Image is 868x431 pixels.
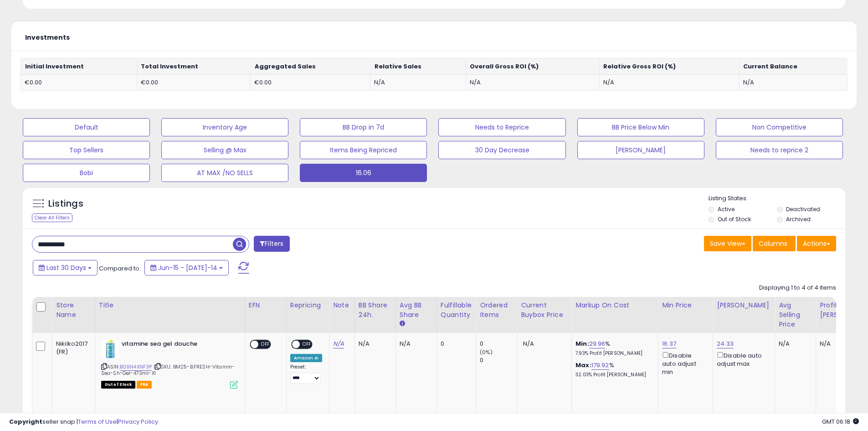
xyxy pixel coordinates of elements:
[753,236,796,251] button: Columns
[662,301,709,310] div: Min Price
[575,361,651,378] div: %
[249,301,282,310] div: EFN
[797,236,836,251] button: Actions
[78,417,117,426] a: Terms of Use
[161,141,288,159] button: Selling @ Max
[662,350,706,377] div: Disable auto adjust min
[251,74,370,91] td: €0.00
[786,215,811,223] label: Archived
[99,264,141,273] span: Compared to:
[480,301,513,320] div: Ordered Items
[25,34,70,41] h5: Investments
[662,339,676,348] a: 16.37
[23,164,150,182] button: Bobi
[709,194,845,203] p: Listing States:
[716,118,843,136] button: Non Competitive
[23,118,150,136] button: Default
[122,340,232,351] b: vitamine sea gel douche
[158,263,217,272] span: Jun-15 - [DATE]-14
[575,301,654,310] div: Markup on Cost
[333,301,351,310] div: Note
[718,205,734,213] label: Active
[48,197,83,210] h5: Listings
[120,363,152,371] a: B09N4XNF3P
[441,340,469,348] div: 0
[99,301,241,310] div: Title
[300,141,427,159] button: Items Being Repriced
[32,213,72,222] div: Clear All Filters
[137,381,152,389] span: FBA
[137,74,250,91] td: €0.00
[480,348,493,356] small: (0%)
[359,301,392,320] div: BB Share 24h.
[523,339,534,348] span: N/A
[822,417,859,426] span: 2025-08-14 06:18 GMT
[786,205,820,213] label: Deactivated
[521,301,568,320] div: Current Buybox Price
[290,301,325,310] div: Repricing
[717,350,768,368] div: Disable auto adjust max
[716,141,843,159] button: Needs to reprice 2
[718,215,751,223] label: Out of Stock
[370,74,466,91] td: N/A
[101,363,235,377] span: | SKU: BM25-B.FRESH-Vitamin-Sea-Sh-Gel-473ml-X1
[591,361,609,370] a: 179.92
[290,364,322,384] div: Preset:
[21,74,137,91] td: €0.00
[258,340,273,348] span: OFF
[577,118,704,136] button: BB Price Below Min
[739,74,847,91] td: N/A
[137,58,250,75] th: Total Investment
[46,263,86,272] span: Last 30 Days
[370,58,466,75] th: Relative Sales
[717,339,734,348] a: 24.33
[438,141,565,159] button: 30 Day Decrease
[251,58,370,75] th: Aggregated Sales
[300,340,314,348] span: OFF
[161,164,288,182] button: AT MAX /NO SELLS
[779,340,809,348] div: N/A
[101,340,238,388] div: ASIN:
[480,340,517,348] div: 0
[599,58,739,75] th: Relative Gross ROI (%)
[441,301,472,320] div: Fulfillable Quantity
[577,141,704,159] button: [PERSON_NAME]
[101,381,135,389] span: All listings that are currently out of stock and unavailable for purchase on Amazon
[759,239,787,248] span: Columns
[56,301,91,320] div: Store Name
[779,301,812,329] div: Avg Selling Price
[575,350,651,357] p: 7.93% Profit [PERSON_NAME]
[101,340,119,358] img: 31aK6jejYOL._SL40_.jpg
[400,301,433,320] div: Avg BB Share
[575,340,651,357] div: %
[589,339,606,348] a: 29.96
[118,417,158,426] a: Privacy Policy
[161,118,288,136] button: Inventory Age
[359,340,389,348] div: N/A
[575,339,589,348] b: Min:
[9,417,42,426] strong: Copyright
[144,260,229,275] button: Jun-15 - [DATE]-14
[290,354,322,362] div: Amazon AI
[400,340,430,348] div: N/A
[254,236,289,252] button: Filters
[572,297,658,333] th: The percentage added to the cost of goods (COGS) that forms the calculator for Min & Max prices.
[466,58,599,75] th: Overall Gross ROI (%)
[21,58,137,75] th: Initial Investment
[300,164,427,182] button: 16.06
[704,236,751,251] button: Save View
[400,320,405,328] small: Avg BB Share.
[480,356,517,364] div: 0
[759,284,836,292] div: Displaying 1 to 4 of 4 items
[33,260,98,275] button: Last 30 Days
[56,340,88,356] div: Nikilko2017 (FR)
[575,372,651,378] p: 32.03% Profit [PERSON_NAME]
[438,118,565,136] button: Needs to Reprice
[333,339,344,348] a: N/A
[23,141,150,159] button: Top Sellers
[717,301,771,310] div: [PERSON_NAME]
[466,74,599,91] td: N/A
[739,58,847,75] th: Current Balance
[9,418,158,426] div: seller snap | |
[599,74,739,91] td: N/A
